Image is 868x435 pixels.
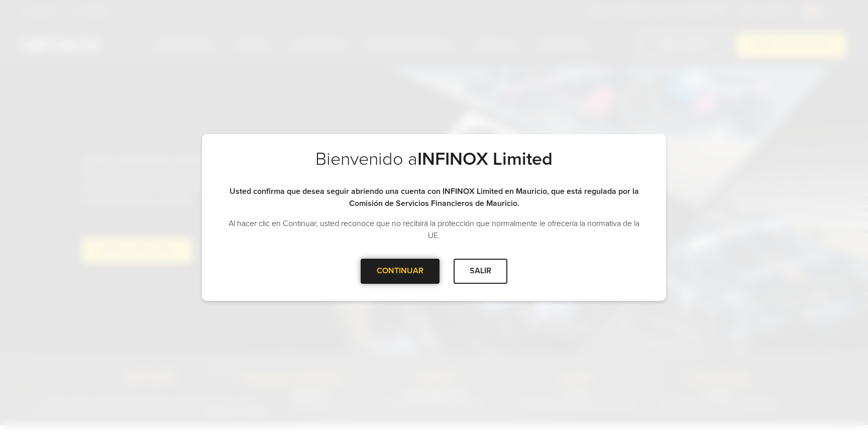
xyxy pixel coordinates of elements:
[222,148,646,185] h2: Bienvenido a
[417,148,553,170] strong: INFINOX Limited
[230,186,639,208] strong: Usted confirma que desea seguir abriendo una cuenta con INFINOX Limited en Mauricio, que está reg...
[361,259,440,283] div: CONTINUAR
[222,217,646,242] p: Al hacer clic en Continuar, usted reconoce que no recibirá la protección que normalmente le ofrec...
[454,259,507,283] div: SALIR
